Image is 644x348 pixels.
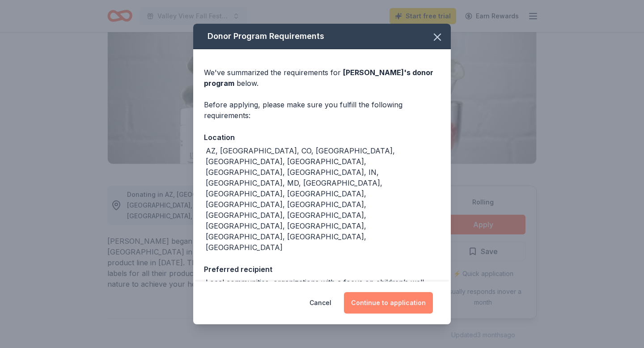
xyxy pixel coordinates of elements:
div: Location [204,132,440,143]
button: Cancel [309,292,331,314]
div: AZ, [GEOGRAPHIC_DATA], CO, [GEOGRAPHIC_DATA], [GEOGRAPHIC_DATA], [GEOGRAPHIC_DATA], [GEOGRAPHIC_D... [206,145,440,253]
div: Donor Program Requirements [193,24,451,49]
div: Before applying, please make sure you fulfill the following requirements: [204,99,440,121]
div: We've summarized the requirements for below. [204,67,440,89]
div: Local communities, organizations with a focus on children’s well-being, environmental awareness a... [206,277,440,309]
div: Preferred recipient [204,263,440,275]
button: Continue to application [344,292,433,314]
